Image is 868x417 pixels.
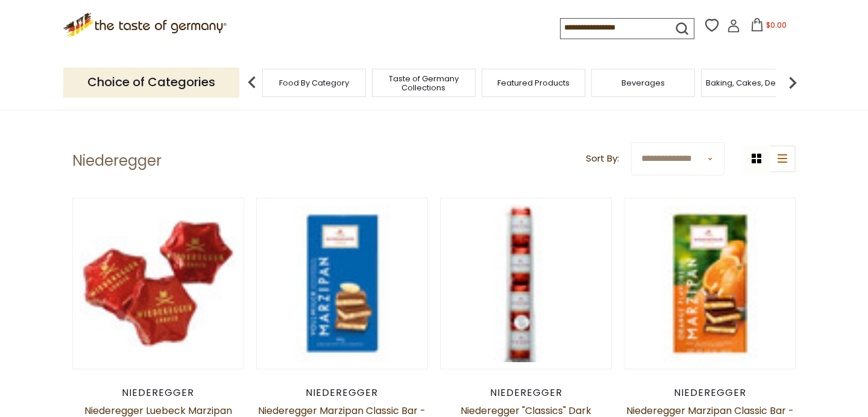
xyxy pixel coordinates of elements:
[781,71,805,95] img: next arrow
[256,387,428,399] div: Niederegger
[257,198,427,369] img: Niederegger Marzipan Classic Bar - Milk 3.8 oz - DEAL
[624,387,796,399] div: Niederegger
[72,152,162,170] h1: Niederegger
[73,198,244,369] img: Niederegger Luebeck Marzipan Stars, 0.5 oz, Single Serve - DEAL
[621,78,665,87] a: Beverages
[240,71,264,95] img: previous arrow
[624,198,795,369] img: Niederegger Marzipan Classic Bar Orange
[743,18,794,36] button: $0.00
[376,74,472,92] a: Taste of Germany Collections
[279,78,349,87] a: Food By Category
[63,67,239,97] p: Choice of Categories
[441,198,611,369] img: Niederegger "Classics" Dark Chocolate Marzipan Pralines, 4 pc. 1.8 oz - DEAL
[766,20,787,30] span: $0.00
[72,387,244,399] div: Niederegger
[706,78,799,87] a: Baking, Cakes, Desserts
[440,387,612,399] div: Niederegger
[497,78,570,87] a: Featured Products
[586,151,619,166] label: Sort By:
